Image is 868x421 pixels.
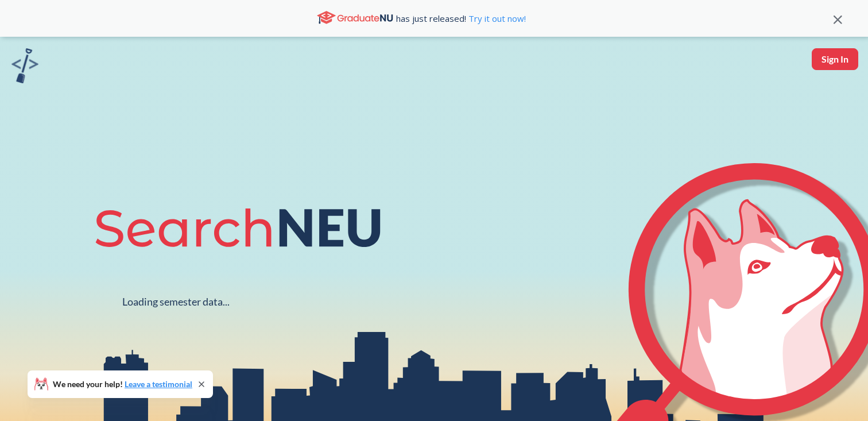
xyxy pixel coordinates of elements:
a: Try it out now! [466,13,526,24]
span: We need your help! [53,380,192,388]
img: sandbox logo [11,48,38,83]
div: Loading semester data... [122,295,230,308]
button: Sign In [812,48,858,70]
a: sandbox logo [11,48,38,87]
span: has just released! [396,12,526,25]
a: Leave a testimonial [125,379,192,389]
